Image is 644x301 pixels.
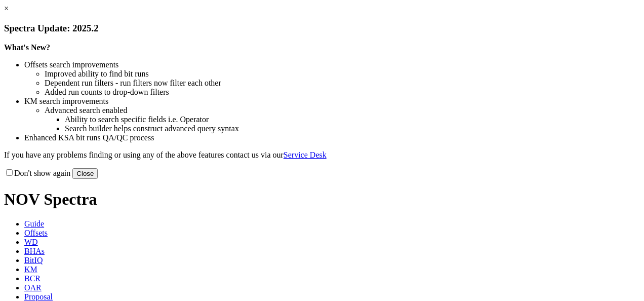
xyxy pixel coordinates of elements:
h1: NOV Spectra [4,190,640,209]
p: If you have any problems finding or using any of the above features contact us via our [4,150,640,160]
span: KM [24,265,37,274]
li: Dependent run filters - run filters now filter each other [45,79,640,88]
li: Search builder helps construct advanced query syntax [65,124,640,133]
button: Close [72,168,98,179]
a: Service Desk [284,150,327,159]
span: Proposal [24,292,53,301]
li: Enhanced KSA bit runs QA/QC process [24,133,640,142]
input: Don't show again [6,169,13,176]
label: Don't show again [4,169,70,177]
li: Added run counts to drop-down filters [45,88,640,97]
a: × [4,4,9,13]
span: Offsets [24,229,48,237]
li: Advanced search enabled [45,106,640,115]
h3: Spectra Update: 2025.2 [4,23,640,34]
li: Ability to search specific fields i.e. Operator [65,115,640,124]
span: WD [24,238,38,246]
span: BHAs [24,247,45,255]
span: Guide [24,219,44,228]
strong: What's New? [4,43,50,52]
li: Offsets search improvements [24,60,640,69]
span: BCR [24,274,41,283]
span: BitIQ [24,256,43,265]
li: Improved ability to find bit runs [45,69,640,79]
span: OAR [24,283,42,292]
li: KM search improvements [24,97,640,106]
